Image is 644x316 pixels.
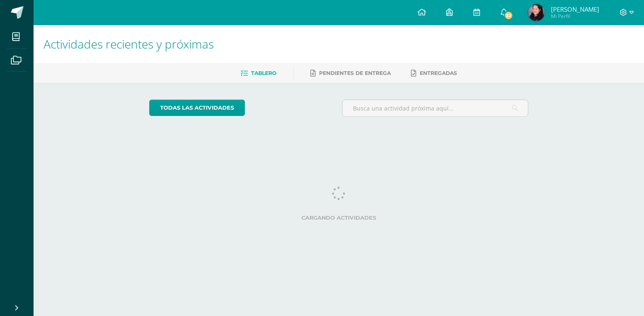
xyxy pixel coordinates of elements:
img: cbaf3d110308a3877f1eccc46696f273.png [528,4,545,21]
a: Entregadas [411,67,457,80]
span: 32 [504,11,513,20]
span: Pendientes de entrega [319,70,391,76]
a: Pendientes de entrega [310,67,391,80]
label: Cargando actividades [149,215,529,221]
input: Busca una actividad próxima aquí... [343,100,528,116]
a: Tablero [241,67,276,80]
span: Tablero [251,70,276,76]
span: Entregadas [420,70,457,76]
span: [PERSON_NAME] [551,5,599,13]
span: Mi Perfil [551,13,599,20]
span: Actividades recientes y próximas [44,36,214,52]
a: todas las Actividades [149,100,245,116]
